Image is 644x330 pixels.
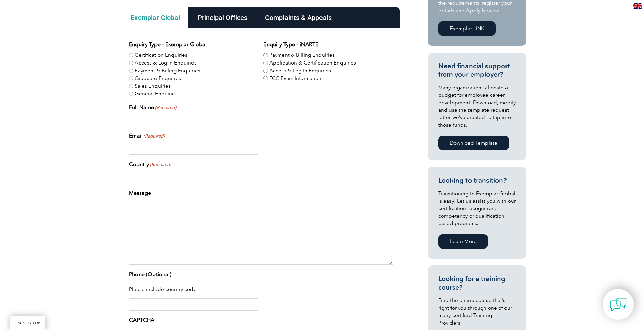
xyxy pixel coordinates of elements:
[135,59,197,67] label: Access & Log In Enquiries
[438,176,516,185] h3: Looking to transition?
[438,84,516,129] p: Many organizations allocate a budget for employee career development. Download, modify and use th...
[129,316,154,324] label: CAPTCHA
[143,133,165,140] span: (Required)
[438,21,496,36] a: Exemplar LINK
[135,90,178,98] label: General Enquiries
[189,7,256,28] div: Principal Offices
[122,7,189,28] div: Exemplar Global
[129,270,171,278] label: Phone (Optional)
[129,103,176,111] label: Full Name
[135,51,187,59] label: Certification Enquiries
[633,3,642,9] img: en
[129,189,151,197] label: Message
[256,7,341,28] div: Complaints & Appeals
[154,104,176,111] span: (Required)
[135,67,200,75] label: Payment & Billing Enquiries
[129,40,207,49] legend: Enquiry Type – Exemplar Global
[10,316,45,330] a: BACK TO TOP
[438,136,509,150] a: Download Template
[438,234,488,249] a: Learn More
[129,281,393,299] div: Please include country code
[269,59,356,67] label: Application & Certification Enquiries
[129,160,171,168] label: Country
[269,75,321,82] label: FCC Exam Information
[438,62,516,79] h3: Need financial support from your employer?
[269,67,331,75] label: Access & Log In Enquiries
[129,132,165,140] label: Email
[610,296,627,313] img: contact-chat.png
[135,75,181,82] label: Graduate Enquiries
[149,161,171,168] span: (Required)
[438,275,516,292] h3: Looking for a training course?
[269,51,335,59] label: Payment & Billing Enquiries
[438,297,516,327] p: Find the online course that’s right for you through one of our many certified Training Providers.
[135,82,171,90] label: Sales Enquiries
[263,40,318,49] legend: Enquiry Type – iNARTE
[438,190,516,227] p: Transitioning to Exemplar Global is easy! Let us assist you with our certification recognition, c...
